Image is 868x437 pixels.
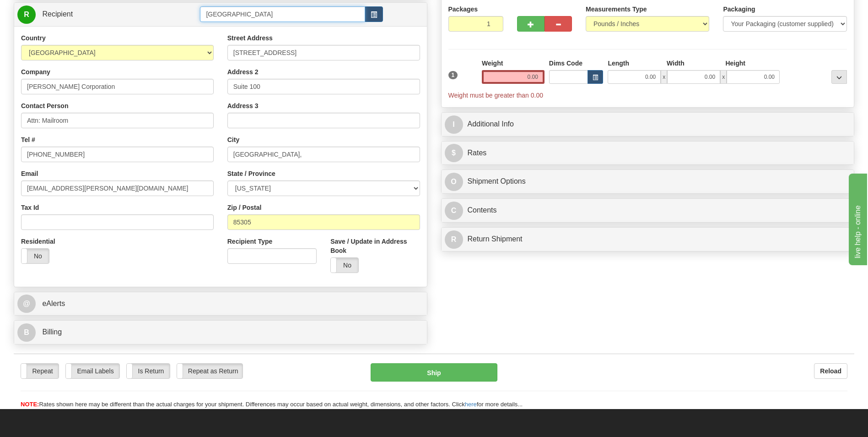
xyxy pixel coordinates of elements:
a: $Rates [445,144,851,163]
span: 1 [448,71,458,79]
span: Billing [42,328,62,336]
label: Packages [448,5,478,14]
a: OShipment Options [445,172,851,191]
label: Width [667,59,685,68]
span: eAlerts [42,300,65,307]
label: Tax Id [21,203,39,212]
span: B [17,323,36,342]
span: C [445,202,463,220]
span: Weight must be greater than 0.00 [448,92,544,99]
label: Repeat as Return [177,364,243,378]
span: NOTE: [21,401,39,408]
a: IAdditional Info [445,115,851,134]
label: Length [608,59,629,68]
label: State / Province [227,169,275,178]
span: $ [445,144,463,162]
label: No [22,249,49,263]
button: Ship [371,363,497,382]
label: Save / Update in Address Book [330,237,420,255]
a: B Billing [17,323,424,342]
label: Address 2 [227,67,259,76]
div: live help - online [7,5,85,16]
span: R [445,230,463,249]
a: @ eAlerts [17,295,424,313]
span: @ [17,295,36,313]
label: Company [21,67,50,76]
label: Email [21,169,38,178]
iframe: chat widget [847,172,867,265]
label: Dims Code [549,59,582,68]
label: Weight [482,59,503,68]
label: Repeat [21,364,59,378]
label: No [331,258,358,273]
label: City [227,135,239,144]
span: Recipient [42,10,73,18]
input: Recipient Id [200,6,365,22]
label: Tel # [21,135,35,144]
button: Reload [814,363,847,379]
label: Address 3 [227,101,259,110]
a: here [465,401,477,408]
label: Street Address [227,33,273,43]
label: Email Labels [66,364,119,378]
a: RReturn Shipment [445,230,851,249]
a: R Recipient [17,5,180,24]
label: Height [725,59,745,68]
span: O [445,173,463,191]
label: Is Return [127,364,170,378]
span: R [17,5,36,24]
label: Packaging [723,5,755,14]
span: I [445,115,463,134]
b: Reload [820,367,841,375]
input: Enter a location [227,45,420,60]
span: x [720,70,727,84]
label: Measurements Type [586,5,647,14]
div: ... [831,70,847,84]
label: Country [21,33,46,43]
div: Rates shown here may be different than the actual charges for your shipment. Differences may occu... [14,400,854,409]
label: Residential [21,237,55,246]
label: Recipient Type [227,237,273,246]
label: Contact Person [21,101,68,110]
a: CContents [445,201,851,220]
span: x [661,70,667,84]
label: Zip / Postal [227,203,262,212]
